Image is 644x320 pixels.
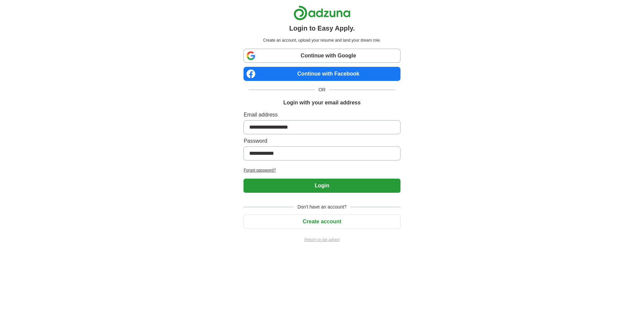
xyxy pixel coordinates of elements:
a: Continue with Facebook [244,67,400,81]
label: Email address [244,111,400,119]
span: OR [315,86,330,93]
h1: Login to Easy Apply. [289,23,355,33]
p: Create an account, upload your resume and land your dream role. [245,37,399,43]
label: Password [244,137,400,145]
span: Don't have an account? [293,203,351,211]
button: Create account [244,215,400,229]
h1: Login with your email address [283,99,361,107]
img: Adzuna logo [293,5,351,20]
a: Return to job advert [244,237,400,243]
button: Login [244,179,400,193]
a: Forgot password? [244,167,400,173]
a: Create account [244,219,400,224]
a: Continue with Google [244,49,400,63]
